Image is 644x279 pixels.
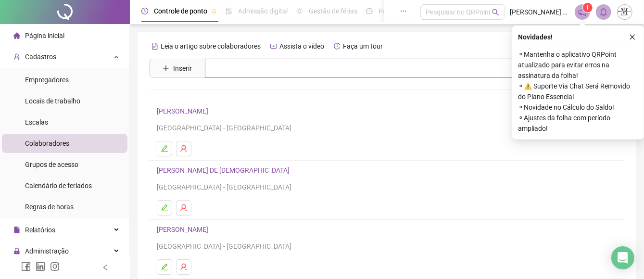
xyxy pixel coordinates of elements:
span: user-delete [180,145,188,152]
span: Faça um tour [343,42,383,50]
a: [PERSON_NAME] DE [DEMOGRAPHIC_DATA] [157,166,292,174]
span: file-text [152,43,158,50]
div: Open Intercom Messenger [611,246,634,269]
span: Relatórios [25,226,55,234]
span: [PERSON_NAME] - TRANSMARTINS [510,7,569,17]
div: [GEOGRAPHIC_DATA] - [GEOGRAPHIC_DATA] [157,182,617,192]
button: Inserir [155,61,200,76]
span: left [102,264,109,271]
span: plus [163,65,169,72]
sup: 1 [583,3,593,13]
span: ⚬ Mantenha o aplicativo QRPoint atualizado para evitar erros na assinatura da folha! [518,49,638,81]
span: clock-circle [141,8,148,14]
span: Inserir [173,63,192,74]
span: Admissão digital [238,7,288,15]
span: facebook [21,262,31,271]
span: file-done [226,8,232,14]
span: Leia o artigo sobre colaboradores [161,42,261,50]
span: close [629,34,636,40]
span: dashboard [366,8,373,14]
span: Locais de trabalho [25,97,80,105]
span: Grupos de acesso [25,161,78,168]
span: linkedin [36,262,45,271]
span: Administração [25,247,69,255]
span: Regras de horas [25,203,74,211]
span: ellipsis [400,8,407,14]
span: Painel do DP [379,7,416,15]
span: notification [578,8,587,16]
span: user-delete [180,204,188,212]
a: [PERSON_NAME] [157,107,211,115]
span: Novidades ! [518,32,553,42]
span: Gestão de férias [309,7,357,15]
div: [GEOGRAPHIC_DATA] - [GEOGRAPHIC_DATA] [157,241,617,252]
span: search [492,9,499,16]
span: edit [161,145,168,152]
span: Colaboradores [25,139,69,147]
span: lock [13,248,20,254]
span: Página inicial [25,32,64,39]
span: pushpin [211,9,217,14]
span: user-delete [180,263,188,271]
div: [GEOGRAPHIC_DATA] - [GEOGRAPHIC_DATA] [157,123,617,133]
img: 67331 [618,5,632,19]
span: history [334,43,341,50]
span: sun [296,8,303,14]
span: Controle de ponto [154,7,207,15]
span: youtube [270,43,277,50]
span: 1 [586,4,590,11]
span: Escalas [25,118,48,126]
span: Empregadores [25,76,69,84]
span: bell [599,8,608,16]
span: edit [161,204,168,212]
span: home [13,32,20,39]
span: ⚬ ⚠️ Suporte Via Chat Será Removido do Plano Essencial [518,81,638,102]
span: instagram [50,262,60,271]
span: ⚬ Ajustes da folha com período ampliado! [518,113,638,134]
span: Assista o vídeo [279,42,324,50]
a: [PERSON_NAME] [157,226,211,233]
span: file [13,227,20,233]
span: edit [161,263,168,271]
span: ⚬ Novidade no Cálculo do Saldo! [518,102,638,113]
span: Calendário de feriados [25,182,92,190]
span: user-add [13,53,20,60]
span: Cadastros [25,53,56,61]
